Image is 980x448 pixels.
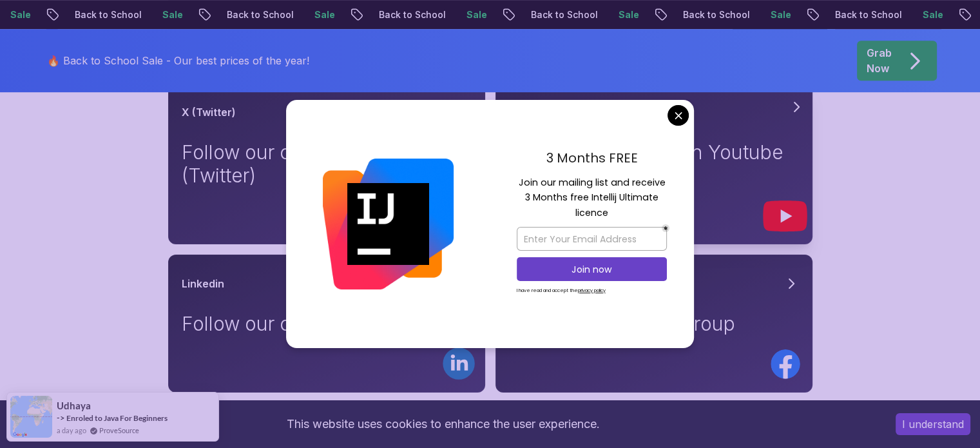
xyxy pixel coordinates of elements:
[290,8,331,21] p: Sale
[66,413,168,423] a: Enroled to Java For Beginners
[10,410,876,438] div: This website uses cookies to enhance the user experience.
[811,8,898,21] p: Back to School
[168,83,485,244] a: X (Twitter)Follow our content on X (Twitter)
[202,8,290,21] p: Back to School
[57,400,91,411] span: Udhaya
[99,425,139,436] a: ProveSource
[867,45,892,76] p: Grab Now
[898,8,939,21] p: Sale
[57,425,86,436] span: a day ago
[182,141,472,187] p: Follow our content on X (Twitter)
[50,8,138,21] p: Back to School
[896,413,970,435] button: Accept cookies
[182,104,236,120] h3: X (Twitter)
[57,413,65,423] span: ->
[47,53,309,68] p: 🔥 Back to School Sale - Our best prices of the year!
[182,312,472,335] p: Follow our content on Linkedin
[10,396,52,438] img: provesource social proof notification image
[658,8,746,21] p: Back to School
[354,8,442,21] p: Back to School
[182,276,224,291] h3: Linkedin
[442,8,483,21] p: Sale
[594,8,635,21] p: Sale
[168,255,485,393] a: LinkedinFollow our content on Linkedin
[138,8,179,21] p: Sale
[506,8,594,21] p: Back to School
[746,8,787,21] p: Sale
